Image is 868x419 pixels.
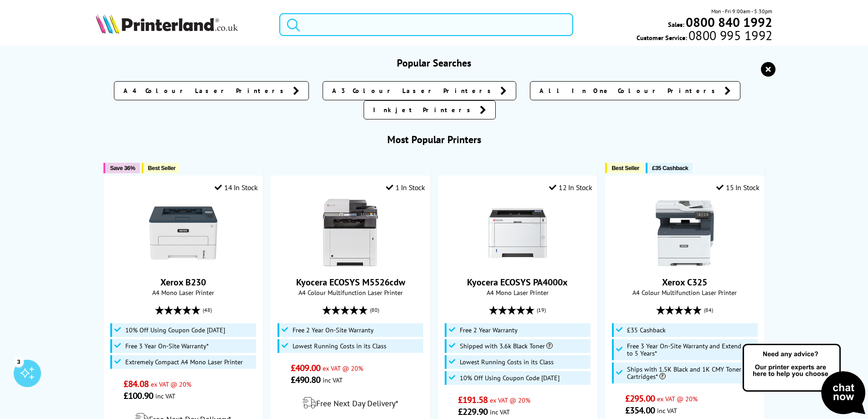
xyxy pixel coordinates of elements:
[215,183,257,192] div: 14 In Stock
[467,276,568,288] a: Kyocera ECOSYS PA4000x
[108,288,257,297] span: A4 Mono Laser Printer
[684,18,772,26] a: 0800 840 1992
[293,326,374,334] span: Free 2 Year On-Site Warranty
[627,342,756,357] span: Free 3 Year On-Site Warranty and Extend up to 5 Years*
[646,163,693,173] button: £35 Cashback
[103,163,139,173] button: Save 36%
[96,14,238,34] img: Printerland Logo
[662,276,707,288] a: Xerox C325
[323,81,516,100] a: A3 Colour Laser Printers
[704,301,713,319] span: (84)
[149,199,217,267] img: Xerox B230
[458,406,488,418] span: £229.90
[668,20,684,29] span: Sales:
[627,366,756,380] span: Ships with 1.5K Black and 1K CMY Toner Cartridges*
[296,276,405,288] a: Kyocera ECOSYS M5526cdw
[490,408,510,416] span: inc VAT
[123,378,149,390] span: £84.08
[316,199,385,267] img: Kyocera ECOSYS M5526cdw
[96,57,773,69] h3: Popular Searches
[460,374,560,382] span: 10% Off Using Coupon Code [DATE]
[740,342,868,417] img: Open Live Chat window
[110,165,135,171] span: Save 36%
[96,133,773,146] h3: Most Popular Printers
[148,165,176,171] span: Best Seller
[276,288,425,297] span: A4 Colour Multifunction Laser Printer
[14,357,24,367] div: 3
[316,260,385,269] a: Kyocera ECOSYS M5526cdw
[460,358,554,366] span: Lowest Running Costs in its Class
[458,394,488,406] span: £191.58
[370,301,379,319] span: (80)
[483,199,552,267] img: Kyocera ECOSYS PA4000x
[652,165,688,171] span: £35 Cashback
[605,163,644,173] button: Best Seller
[123,390,153,402] span: £100.90
[627,326,666,334] span: £35 Cashback
[651,260,719,269] a: Xerox C325
[291,362,320,374] span: £409.00
[539,86,720,95] span: All In One Colour Printers
[687,31,772,40] span: 0800 995 1992
[373,105,475,114] span: Inkjet Printers
[625,404,655,416] span: £354.00
[276,390,425,416] div: modal_delivery
[611,165,639,171] span: Best Seller
[323,376,343,384] span: inc VAT
[637,31,772,42] span: Customer Service:
[332,86,496,95] span: A3 Colour Laser Printers
[483,260,552,269] a: Kyocera ECOSYS PA4000x
[160,276,206,288] a: Xerox B230
[323,364,363,372] span: ex VAT @ 20%
[443,288,592,297] span: A4 Mono Laser Printer
[125,358,243,366] span: Extremely Compact A4 Mono Laser Printer
[125,342,209,350] span: Free 3 Year On-Site Warranty*
[114,81,309,100] a: A4 Colour Laser Printers
[490,396,530,404] span: ex VAT @ 20%
[151,380,191,388] span: ex VAT @ 20%
[625,393,655,404] span: £295.00
[530,81,740,100] a: All In One Colour Printers
[203,301,212,319] span: (48)
[711,7,772,16] span: Mon - Fri 9:00am - 5:30pm
[549,183,592,192] div: 12 In Stock
[364,100,496,119] a: Inkjet Printers
[460,326,518,334] span: Free 2 Year Warranty
[279,13,573,36] input: Sea
[155,392,175,400] span: inc VAT
[651,199,719,267] img: Xerox C325
[149,260,217,269] a: Xerox B230
[142,163,180,173] button: Best Seller
[657,394,698,403] span: ex VAT @ 20%
[293,342,386,350] span: Lowest Running Costs in its Class
[125,326,225,334] span: 10% Off Using Coupon Code [DATE]
[686,14,772,31] b: 0800 840 1992
[716,183,759,192] div: 15 In Stock
[657,406,677,415] span: inc VAT
[96,14,268,36] a: Printerland Logo
[386,183,425,192] div: 1 In Stock
[460,342,553,350] span: Shipped with 3.6k Black Toner
[537,301,546,319] span: (19)
[610,288,759,297] span: A4 Colour Multifunction Laser Printer
[291,374,320,386] span: £490.80
[123,86,288,95] span: A4 Colour Laser Printers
